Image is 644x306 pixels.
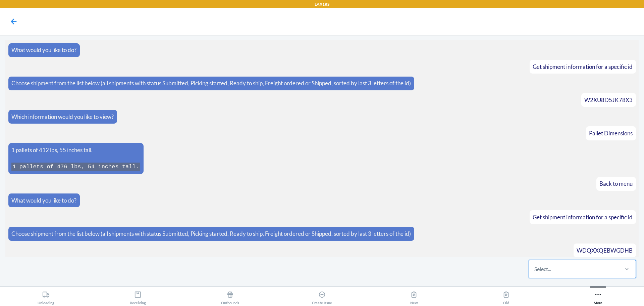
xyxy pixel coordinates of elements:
[276,287,368,305] button: Create Issue
[184,287,276,305] button: Outbounds
[11,79,411,88] p: Choose shipment from the list below (all shipments with status Submitted, Picking started, Ready ...
[460,287,552,305] button: Old
[577,247,633,254] span: WDQXXQEBWGDHB
[92,287,184,305] button: Receiving
[11,113,114,121] p: Which information would you like to view?
[11,163,140,171] code: 1 pallets of 476 lbs, 54 inches tall.
[584,96,633,103] span: W2XU8D5JK78X3
[221,288,239,305] div: Outbounds
[502,288,510,305] div: Old
[312,288,332,305] div: Create Issue
[534,265,551,273] div: Select...
[599,180,633,187] span: Back to menu
[410,288,418,305] div: New
[533,63,633,70] span: Get shipment information for a specific id
[533,214,633,221] span: Get shipment information for a specific id
[368,287,460,305] button: New
[594,288,602,305] div: More
[11,146,140,155] p: 1 pallets of 412 lbs, 55 inches tall.
[38,288,54,305] div: Unloading
[11,196,76,205] p: What would you like to do?
[11,229,411,238] p: Choose shipment from the list below (all shipments with status Submitted, Picking started, Ready ...
[552,287,644,305] button: More
[11,46,76,54] p: What would you like to do?
[315,1,329,7] p: LAX1RS
[589,130,633,137] span: Pallet Dimensions
[130,288,146,305] div: Receiving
